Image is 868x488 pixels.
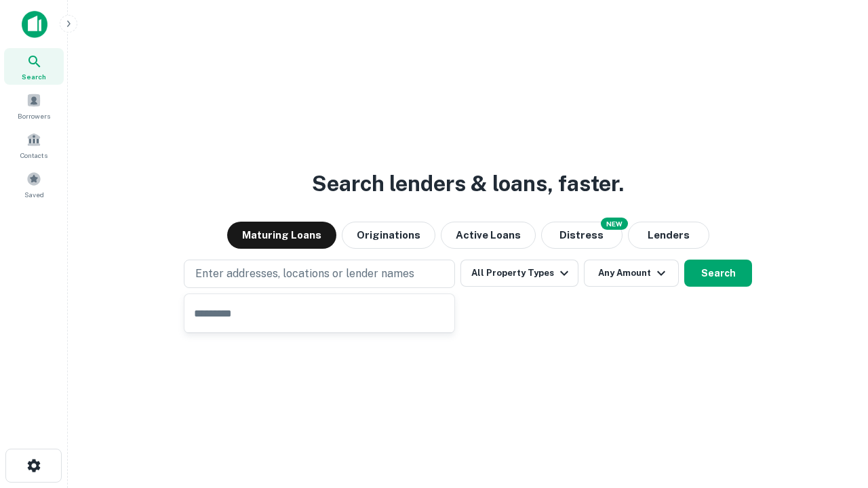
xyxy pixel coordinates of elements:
a: Search [4,48,64,85]
p: Enter addresses, locations or lender names [195,266,414,282]
span: Saved [24,189,44,200]
iframe: Chat Widget [800,380,868,445]
button: Search [684,260,752,287]
button: All Property Types [460,260,578,287]
button: Any Amount [584,260,679,287]
button: Enter addresses, locations or lender names [184,260,455,288]
span: Search [22,71,46,82]
a: Saved [4,166,64,203]
button: Lenders [628,222,709,249]
button: Maturing Loans [227,222,336,249]
h3: Search lenders & loans, faster. [312,167,624,200]
span: Borrowers [18,110,50,121]
div: NEW [601,218,628,230]
a: Contacts [4,127,64,163]
button: Active Loans [441,222,536,249]
button: Search distressed loans with lien and other non-mortgage details. [541,222,623,249]
a: Borrowers [4,87,64,124]
button: Originations [342,222,435,249]
img: capitalize-icon.png [22,11,47,38]
span: Contacts [20,150,47,161]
